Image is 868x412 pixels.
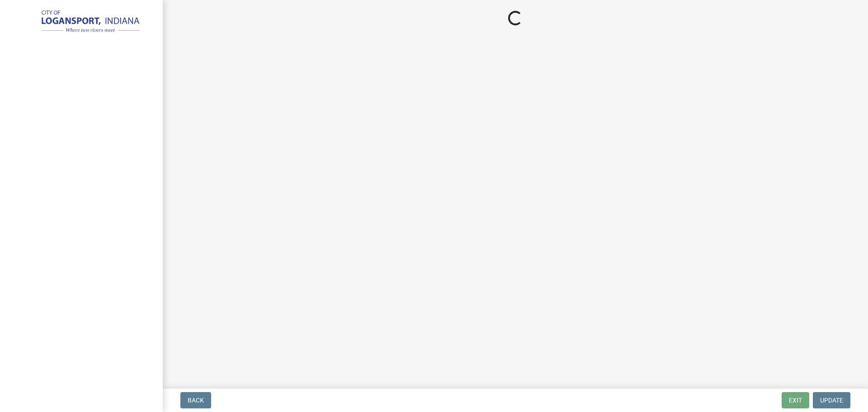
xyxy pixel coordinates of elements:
[813,392,850,408] button: Update
[820,397,843,404] span: Update
[180,392,211,408] button: Back
[18,9,148,35] img: City of Logansport, Indiana
[782,392,809,408] button: Exit
[188,397,204,404] span: Back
